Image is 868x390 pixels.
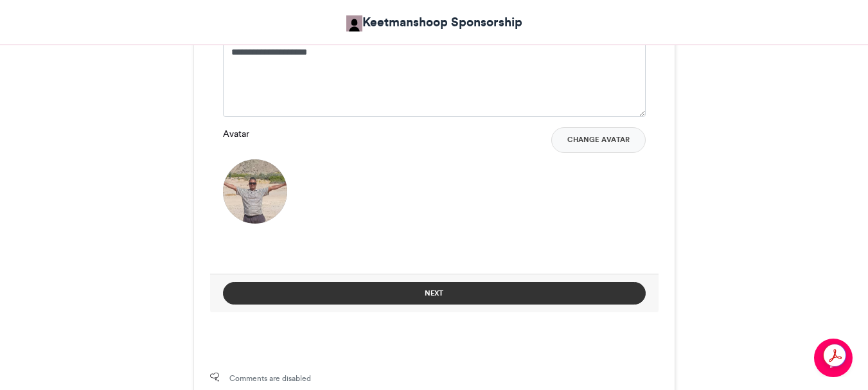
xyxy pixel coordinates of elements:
[814,339,855,377] iframe: chat widget
[551,127,646,153] button: Change Avatar
[223,282,646,305] button: Next
[223,127,249,141] label: Avatar
[223,159,287,224] img: 1756802151.491-b2dcae4267c1926e4edbba7f5065fdc4d8f11412.png
[229,373,311,384] span: Comments are disabled
[346,15,362,31] img: Keetmanshoop Sponsorship
[346,13,522,31] a: Keetmanshoop Sponsorship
